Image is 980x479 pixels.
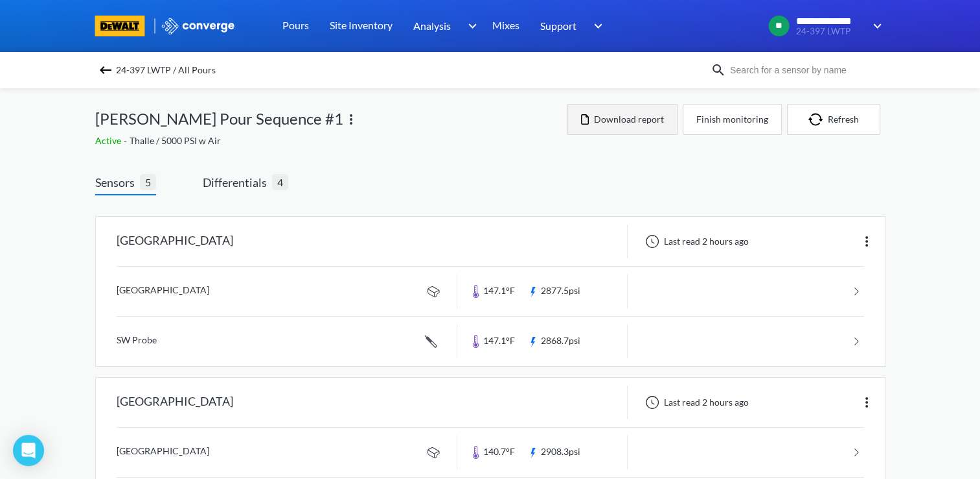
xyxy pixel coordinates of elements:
[460,18,481,34] img: downArrow.svg
[638,234,753,249] div: Last read 2 hours ago
[161,18,236,34] img: logo_ewhite.svg
[343,112,359,127] img: more.svg
[272,174,288,190] span: 4
[711,62,726,78] img: icon-search.svg
[638,395,753,410] div: Last read 2 hours ago
[140,174,156,190] span: 5
[124,135,130,146] span: -
[13,435,44,466] div: Open Intercom Messenger
[859,234,874,249] img: more.svg
[808,113,828,126] img: icon-refresh.svg
[98,62,113,78] img: backspace.svg
[865,18,885,34] img: downArrow.svg
[95,106,343,131] span: [PERSON_NAME] Pour Sequence #1
[586,18,606,34] img: downArrow.svg
[540,18,576,34] span: Support
[567,104,678,135] button: Download report
[796,27,865,36] span: 24-397 LWTP
[203,173,272,191] span: Differentials
[581,114,589,125] img: icon-file.svg
[683,104,782,135] button: Finish monitoring
[787,104,880,135] button: Refresh
[117,386,233,419] div: [GEOGRAPHIC_DATA]
[95,16,161,36] a: branding logo
[117,225,233,258] div: [GEOGRAPHIC_DATA]
[859,395,874,410] img: more.svg
[726,63,883,77] input: Search for a sensor by name
[116,61,216,79] span: 24-397 LWTP / All Pours
[95,173,140,191] span: Sensors
[95,134,567,148] div: Thalle / 5000 PSI w Air
[95,16,145,36] img: branding logo
[95,135,124,146] span: Active
[413,18,451,34] span: Analysis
